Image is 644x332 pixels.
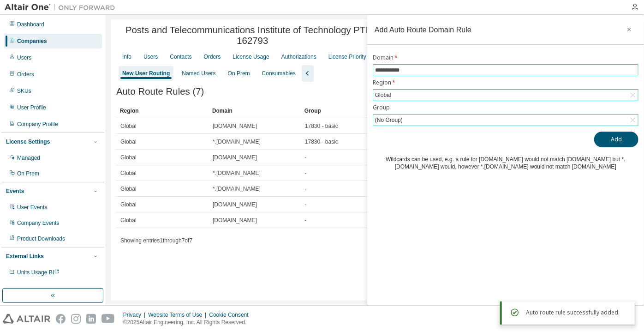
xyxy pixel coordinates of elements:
span: - [305,154,307,161]
div: Global [373,90,638,101]
div: Orders [17,71,34,78]
span: Global [120,154,137,161]
span: - [305,201,307,208]
div: Dashboard [17,21,44,28]
img: linkedin.svg [86,314,96,324]
button: Add [594,132,638,147]
span: *.[DOMAIN_NAME] [213,185,261,193]
div: Users [17,54,31,61]
div: Add Auto Route Domain Rule [375,26,471,33]
div: Contacts [170,53,191,60]
div: New User Routing [122,70,170,77]
div: Website Terms of Use [148,311,209,319]
span: Global [120,122,137,130]
div: Companies [17,37,47,45]
img: instagram.svg [71,314,81,324]
div: Users [143,53,158,60]
div: On Prem [17,170,39,177]
div: Privacy [123,311,148,319]
label: Group [373,104,638,111]
div: Auto route rule successfully added. [526,307,627,318]
div: License Priority [328,53,366,60]
div: Product Downloads [17,235,65,242]
span: - [305,169,307,177]
span: Global [120,169,137,177]
span: - [305,185,307,193]
span: Global [120,201,137,208]
div: Events [6,187,24,195]
span: 17830 - basic [305,122,338,130]
div: On Prem [228,70,250,77]
div: Domain [212,103,297,118]
div: User Events [17,204,47,211]
img: Altair One [5,3,120,12]
div: Company Events [17,219,59,227]
div: Group [304,103,608,118]
div: Wildcards can be used, e.g. a rule for [DOMAIN_NAME] would not match [DOMAIN_NAME] but *.[DOMAIN_... [373,156,638,170]
div: (No Group) [374,115,404,125]
span: Showing entries 1 through 7 of 7 [120,237,192,244]
label: Domain [373,54,638,61]
span: *.[DOMAIN_NAME] [213,138,261,145]
span: 17830 - basic [305,138,338,145]
div: Authorizations [281,53,316,60]
p: © 2025 Altair Engineering, Inc. All Rights Reserved. [123,319,254,326]
div: Named Users [182,70,215,77]
span: Posts and Telecommunications Institute of Technology PTIT - 162793 [116,25,389,46]
div: Company Profile [17,121,58,128]
span: *.[DOMAIN_NAME] [213,169,261,177]
div: SKUs [17,87,31,95]
img: youtube.svg [101,314,115,324]
span: Global [120,138,137,145]
label: Region [373,79,638,86]
div: Info [122,53,131,60]
span: [DOMAIN_NAME] [213,154,257,161]
div: External Links [6,253,44,260]
span: Auto Route Rules (7) [116,86,204,97]
div: Cookie Consent [209,311,254,319]
div: License Settings [6,138,50,145]
div: Managed [17,154,40,162]
div: Region [120,103,205,118]
img: facebook.svg [56,314,66,324]
span: - [305,217,307,224]
div: Consumables [262,70,296,77]
div: Orders [204,53,221,60]
span: Units Usage BI [17,269,60,276]
span: Global [120,185,137,193]
span: [DOMAIN_NAME] [213,122,257,130]
span: [DOMAIN_NAME] [213,201,257,208]
span: Global [120,217,137,224]
div: User Profile [17,104,46,111]
img: altair_logo.svg [3,314,50,324]
span: [DOMAIN_NAME] [213,217,257,224]
div: Global [374,90,393,100]
div: License Usage [233,53,269,60]
div: (No Group) [373,115,638,126]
